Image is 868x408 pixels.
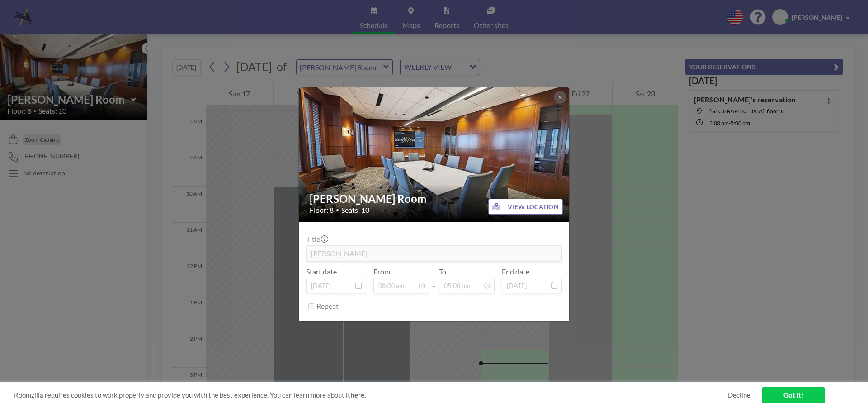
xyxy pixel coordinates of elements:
img: 537.jpg [299,52,570,256]
span: Roomzilla requires cookies to work properly and provide you with the best experience. You can lea... [14,391,728,399]
a: Decline [728,391,750,399]
span: - [433,270,435,290]
label: End date [502,267,529,276]
a: here. [350,391,366,399]
label: Title [306,235,327,244]
label: From [373,267,390,276]
button: VIEW LOCATION [488,199,563,215]
a: Got it! [762,387,825,403]
span: Floor: 8 [310,206,334,215]
label: Start date [306,267,337,276]
label: To [439,267,446,276]
input: (No title) [307,246,561,261]
label: Repeat [316,302,339,311]
span: Seats: 10 [341,206,369,215]
span: • [336,206,339,213]
h2: [PERSON_NAME] Room [310,192,559,206]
